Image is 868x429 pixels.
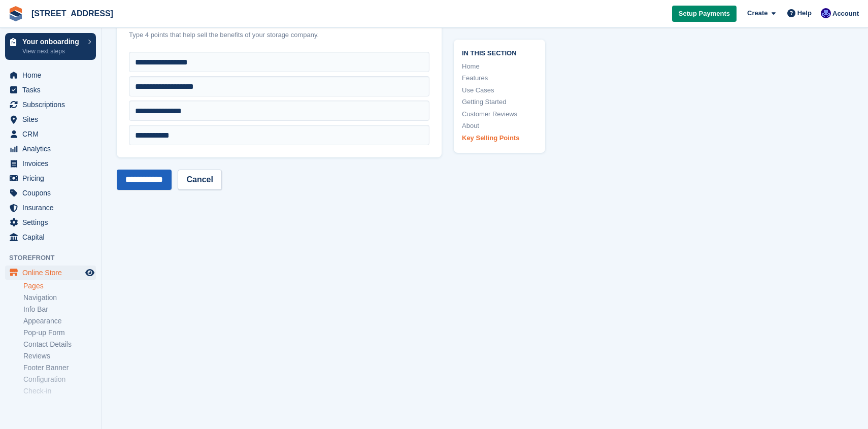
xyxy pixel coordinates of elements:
[22,156,83,171] span: Invoices
[22,68,83,82] span: Home
[22,266,83,280] span: Online Store
[462,133,537,143] a: Key Selling Points
[5,33,96,60] a: Your onboarding View next steps
[679,9,730,19] span: Setup Payments
[8,6,23,21] img: stora-icon-8386f47178a22dfd0bd8f6a31ec36ba5ce8667c1dd55bd0f319d3a0aa187defe.svg
[5,156,96,171] a: menu
[462,97,537,107] a: Getting Started
[5,127,96,141] a: menu
[23,351,96,361] a: Reviews
[22,215,83,229] span: Settings
[462,109,537,119] a: Customer Reviews
[462,121,537,131] a: About
[5,186,96,200] a: menu
[23,316,96,326] a: Appearance
[22,142,83,156] span: Analytics
[23,340,96,349] a: Contact Details
[84,267,96,279] a: Preview store
[22,47,83,56] p: View next steps
[5,266,96,280] a: menu
[5,215,96,229] a: menu
[22,127,83,141] span: CRM
[178,170,221,190] a: Cancel
[22,97,83,112] span: Subscriptions
[462,85,537,95] a: Use Cases
[5,83,96,97] a: menu
[747,8,767,18] span: Create
[27,5,117,22] a: [STREET_ADDRESS]
[832,9,859,19] span: Account
[462,73,537,83] a: Features
[23,363,96,373] a: Footer Banner
[821,8,831,18] img: Jem Plester
[22,83,83,97] span: Tasks
[797,8,812,18] span: Help
[23,375,96,384] a: Configuration
[129,30,429,40] div: Type 4 points that help sell the benefits of your storage company.
[672,6,737,22] a: Setup Payments
[22,230,83,244] span: Capital
[23,386,96,396] a: Check-in
[5,142,96,156] a: menu
[9,253,101,263] span: Storefront
[5,112,96,126] a: menu
[462,61,537,72] a: Home
[22,38,83,45] p: Your onboarding
[22,171,83,185] span: Pricing
[5,201,96,215] a: menu
[462,48,537,57] span: In this section
[5,97,96,112] a: menu
[5,230,96,244] a: menu
[23,328,96,338] a: Pop-up Form
[22,112,83,126] span: Sites
[22,201,83,215] span: Insurance
[23,281,96,291] a: Pages
[23,305,96,314] a: Info Bar
[5,68,96,82] a: menu
[22,186,83,200] span: Coupons
[23,293,96,303] a: Navigation
[5,171,96,185] a: menu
